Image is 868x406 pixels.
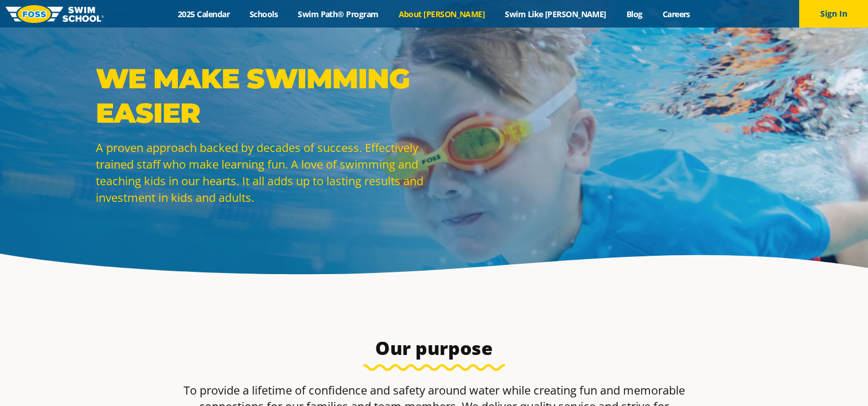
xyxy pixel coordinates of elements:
[96,139,429,206] p: A proven approach backed by decades of success. Effectively trained staff who make learning fun. ...
[164,337,705,360] h3: Our purpose
[388,9,495,19] a: About [PERSON_NAME]
[288,9,388,19] a: Swim Path® Program
[168,9,240,19] a: 2025 Calendar
[652,9,700,19] a: Careers
[6,5,104,23] img: FOSS Swim School Logo
[616,9,652,19] a: Blog
[495,9,617,19] a: Swim Like [PERSON_NAME]
[96,61,429,130] p: WE MAKE SWIMMING EASIER
[240,9,288,19] a: Schools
